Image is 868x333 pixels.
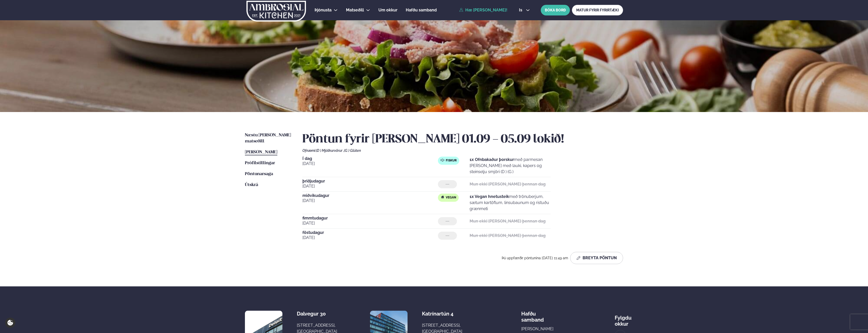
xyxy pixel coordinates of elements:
[446,219,449,223] span: ---
[245,171,273,177] a: Pöntunarsaga
[245,149,277,155] a: [PERSON_NAME]
[5,318,15,328] a: Cookie settings
[521,307,544,323] span: Hafðu samband
[302,179,438,183] span: þriðjudagur
[470,182,546,187] strong: Mun ekki [PERSON_NAME] þennan dag
[302,220,438,226] span: [DATE]
[422,311,462,317] div: Katrínartún 4
[570,252,623,264] button: Breyta Pöntun
[446,196,456,200] span: Vegan
[470,219,546,224] strong: Mun ekki [PERSON_NAME] þennan dag
[502,256,568,260] span: Þú uppfærðir pöntunina [DATE] 11:49 am
[440,158,445,162] img: fish.svg
[470,194,551,212] p: með trönuberjum, sætum kartöflum, linsubaunum og ristuðu grænmeti
[572,5,623,15] a: MATUR FYRIR FYRIRTÆKI
[344,149,361,153] span: (G ) Glúten
[446,234,449,238] span: ---
[302,235,438,241] span: [DATE]
[440,195,445,199] img: Vegan.svg
[302,231,438,235] span: föstudagur
[315,8,332,12] span: Þjónusta
[541,5,570,15] button: BÓKA BORÐ
[245,183,258,187] span: Útskrá
[378,7,397,13] a: Um okkur
[346,8,364,12] span: Matseðill
[302,161,438,167] span: [DATE]
[302,194,438,198] span: miðvikudagur
[446,182,449,186] span: ---
[470,157,514,162] strong: 1x Ofnbakaður þorskur
[470,233,546,238] strong: Mun ekki [PERSON_NAME] þennan dag
[470,157,551,175] p: með parmesan [PERSON_NAME] með lauki, kapers og steinselju smjöri (D ) (G )
[406,7,437,13] a: Hafðu samband
[519,8,524,12] span: is
[246,1,306,22] img: logo
[245,172,273,176] span: Pöntunarsaga
[245,133,291,143] span: Næstu [PERSON_NAME] matseðill
[302,198,438,204] span: [DATE]
[315,7,332,13] a: Þjónusta
[406,8,437,12] span: Hafðu samband
[459,8,507,12] a: Hæ [PERSON_NAME]!
[470,194,509,199] strong: 1x Vegan hnetusteik
[446,159,457,163] span: Fiskur
[515,8,534,12] button: is
[302,157,438,161] span: Í dag
[302,183,438,189] span: [DATE]
[245,160,275,166] a: Prófílstillingar
[316,149,344,153] span: (D ) Mjólkurvörur ,
[302,149,623,153] div: Ofnæmi:
[378,8,397,12] span: Um okkur
[615,311,631,327] div: Fylgdu okkur
[245,161,275,165] span: Prófílstillingar
[302,132,623,146] h2: Pöntun fyrir [PERSON_NAME] 01.09 - 05.09 lokið!
[245,150,277,154] span: [PERSON_NAME]
[245,132,292,144] a: Næstu [PERSON_NAME] matseðill
[346,7,364,13] a: Matseðill
[297,311,337,317] div: Dalvegur 30
[302,216,438,220] span: fimmtudagur
[245,182,258,188] a: Útskrá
